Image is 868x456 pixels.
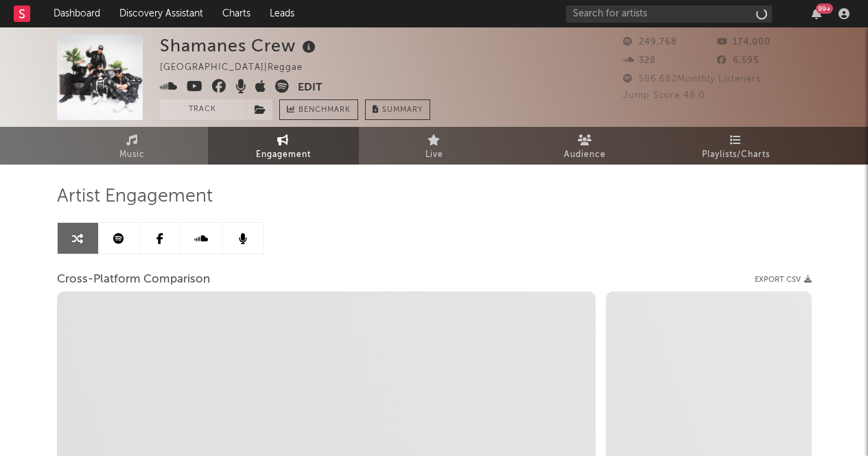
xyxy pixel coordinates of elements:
span: 174,000 [717,38,771,47]
button: 99+ [812,8,821,19]
a: Playlists/Charts [661,127,812,165]
span: Live [425,147,443,163]
span: 249,768 [623,38,677,47]
span: Jump Score: 48.0 [623,91,705,100]
span: Audience [564,147,606,163]
a: Audience [510,127,661,165]
span: Engagement [256,147,311,163]
a: Live [359,127,510,165]
div: 99 + [816,3,833,14]
span: Cross-Platform Comparison [57,272,210,288]
span: Playlists/Charts [702,147,770,163]
a: Music [57,127,208,165]
span: Artist Engagement [57,189,213,205]
span: 586,682 Monthly Listeners [623,75,761,84]
div: [GEOGRAPHIC_DATA] | Reggae [160,60,318,76]
span: Summary [382,106,423,114]
input: Search for artists [566,5,772,23]
span: 328 [623,56,656,65]
span: Music [119,147,145,163]
button: Summary [365,99,430,120]
button: Edit [298,80,322,97]
button: Export CSV [755,276,812,284]
span: 6,595 [717,56,759,65]
span: Benchmark [298,102,351,119]
button: Track [160,99,246,120]
div: Shamanes Crew [160,34,319,57]
a: Benchmark [279,99,358,120]
a: Engagement [208,127,359,165]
